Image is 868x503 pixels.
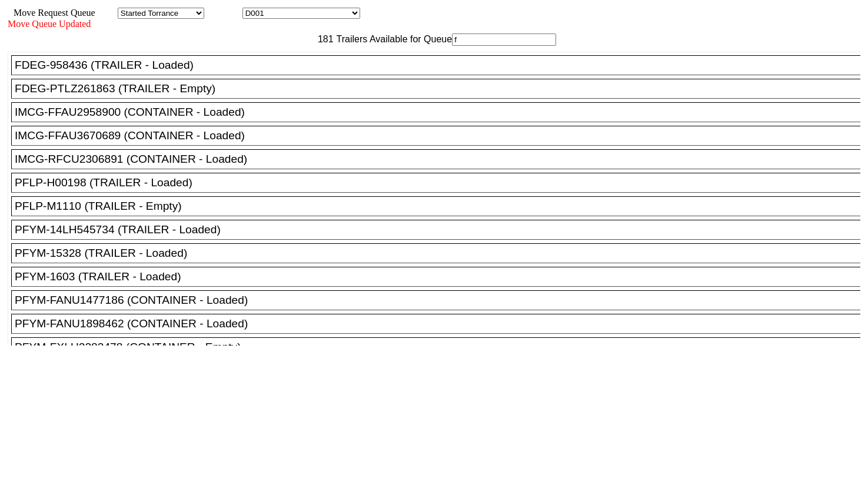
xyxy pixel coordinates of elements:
[15,223,867,236] div: PFYM-14LH545734 (TRAILER - Loaded)
[15,294,867,307] div: PFYM-FANU1477186 (CONTAINER - Loaded)
[15,247,867,260] div: PFYM-15328 (TRAILER - Loaded)
[15,59,867,72] div: FDEG-958436 (TRAILER - Loaded)
[8,8,95,18] span: Move Request Queue
[15,153,867,166] div: IMCG-RFCU2306891 (CONTAINER - Loaded)
[15,317,867,330] div: PFYM-FANU1898462 (CONTAINER - Loaded)
[97,8,115,18] span: Area
[8,19,91,29] span: Move Queue Updated
[452,33,556,46] input: Filter Available Trailers
[207,8,240,18] span: Location
[15,82,867,95] div: FDEG-PTLZ261863 (TRAILER - Empty)
[334,34,453,44] span: Trailers Available for Queue
[15,106,867,119] div: IMCG-FFAU2958900 (CONTAINER - Loaded)
[15,341,867,354] div: PFYM-FXLU2283478 (CONTAINER - Empty)
[15,270,867,283] div: PFYM-1603 (TRAILER - Loaded)
[312,34,334,44] span: 181
[15,129,867,142] div: IMCG-FFAU3670689 (CONTAINER - Loaded)
[15,200,867,213] div: PFLP-M1110 (TRAILER - Empty)
[15,176,867,189] div: PFLP-H00198 (TRAILER - Loaded)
